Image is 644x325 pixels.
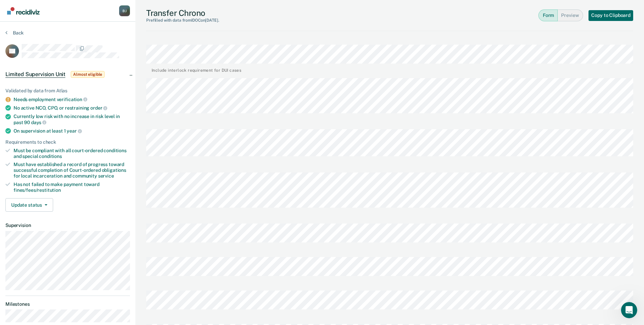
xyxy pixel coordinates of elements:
[538,9,558,21] button: Form
[152,66,241,73] div: Include interlock requirement for DUI cases
[14,105,130,111] div: No active NCO, CPO, or restraining
[5,71,65,78] span: Limited Supervision Unit
[5,301,130,307] dt: Milestones
[558,9,583,21] button: Preview
[146,18,219,23] div: Prefilled with data from IDOC on [DATE] .
[14,128,130,134] div: On supervision at least 1
[71,71,105,78] span: Almost eligible
[98,173,114,179] span: service
[146,8,219,23] div: Transfer Chrono
[90,105,107,111] span: order
[14,182,130,193] div: Has not failed to make payment toward
[14,114,130,125] div: Currently low risk with no increase in risk level in past 90
[5,88,130,94] div: Validated by data from Atlas
[119,5,130,16] button: Profile dropdown button
[589,10,633,21] button: Copy to Clipboard
[5,139,130,145] div: Requirements to check
[5,198,53,212] button: Update status
[14,187,61,193] span: fines/fees/restitution
[31,120,46,125] span: days
[14,148,130,159] div: Must be compliant with all court-ordered conditions and special conditions
[621,302,637,318] iframe: Intercom live chat
[119,5,130,16] div: B J
[5,223,130,228] dt: Supervision
[14,162,130,179] div: Must have established a record of progress toward successful completion of Court-ordered obligati...
[7,7,40,15] img: Recidiviz
[14,96,130,102] div: Needs employment verification
[67,128,82,134] span: year
[5,30,24,36] button: Back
